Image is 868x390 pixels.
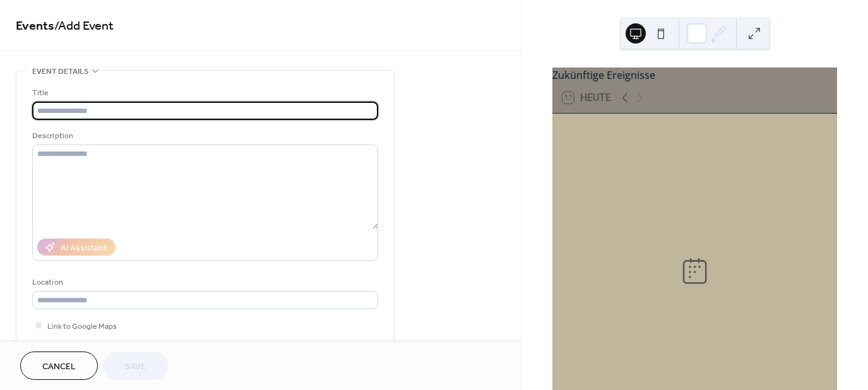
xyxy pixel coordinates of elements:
div: Description [32,129,376,143]
span: Link to Google Maps [47,320,117,333]
a: Events [16,14,54,38]
span: Event details [32,65,88,78]
div: Title [32,86,376,100]
div: Zukünftige Ereignisse [552,68,837,83]
button: Cancel [20,352,98,380]
span: / Add Event [54,14,114,38]
span: Cancel [42,360,76,374]
div: Location [32,276,376,289]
